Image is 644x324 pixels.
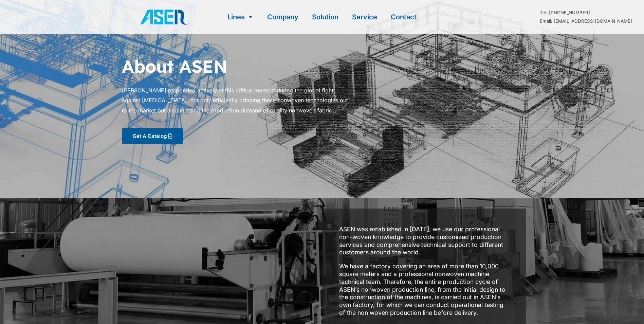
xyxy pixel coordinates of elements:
p: We have a factory covering an area of more than 10,000 square meters and a professional nonwoven ... [339,263,509,317]
p: ASEN was established in [DATE], we use our professional non-woven knowledge to provide customized... [339,226,509,257]
a: ASEN Nonwoven Machinery [139,13,188,20]
span: Get A Catalog [133,133,167,139]
p: [PERSON_NAME] responded actively at this critical moment during the global fight against [MEDICAL... [122,86,353,116]
a: Get A Catalog [122,128,183,144]
a: Tel: [PHONE_NUMBER] [540,10,590,15]
a: Email: [EMAIL_ADDRESS][DOMAIN_NAME] [540,18,632,24]
h1: About ASEN [122,54,522,79]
